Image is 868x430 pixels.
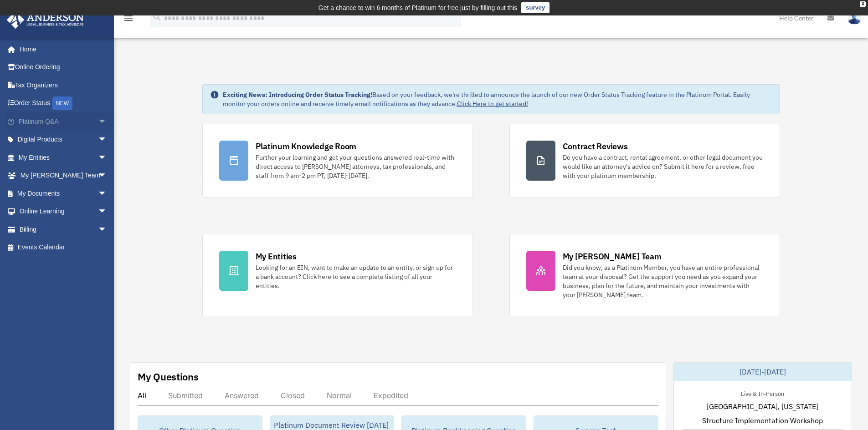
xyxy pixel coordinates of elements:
[860,1,866,7] div: close
[98,202,116,221] span: arrow_drop_down
[98,131,116,149] span: arrow_drop_down
[509,124,780,197] a: Contract Reviews Do you have a contract, rental agreement, or other legal document you would like...
[98,184,116,203] span: arrow_drop_down
[202,234,473,316] a: My Entities Looking for an EIN, want to make an update to an entity, or sign up for a bank accoun...
[702,415,823,426] span: Structure Implementation Workshop
[6,58,121,76] a: Online Ordering
[123,16,134,24] a: menu
[318,2,518,13] div: Get a chance to win 6 months of Platinum for free just by filling out this
[6,40,116,58] a: Home
[52,96,72,110] div: NEW
[707,401,818,412] span: [GEOGRAPHIC_DATA], [US_STATE]
[202,124,473,197] a: Platinum Knowledge Room Further your learning and get your questions answered real-time with dire...
[734,388,791,398] div: Live & In-Person
[98,148,116,167] span: arrow_drop_down
[98,167,116,185] span: arrow_drop_down
[327,391,352,400] div: Normal
[563,153,763,180] div: Do you have a contract, rental agreement, or other legal document you would like an attorney's ad...
[847,11,861,25] img: User Pic
[6,76,121,94] a: Tax Organizers
[563,251,662,262] div: My [PERSON_NAME] Team
[563,141,628,152] div: Contract Reviews
[674,363,852,381] div: [DATE]-[DATE]
[256,153,456,180] div: Further your learning and get your questions answered real-time with direct access to [PERSON_NAM...
[6,112,121,131] a: Platinum Q&Aarrow_drop_down
[225,391,259,400] div: Answered
[4,11,87,29] img: Anderson Advisors Platinum Portal
[521,2,550,13] a: survey
[457,100,528,108] a: Click Here to get started!
[123,13,134,24] i: menu
[98,220,116,239] span: arrow_drop_down
[509,234,780,316] a: My [PERSON_NAME] Team Did you know, as a Platinum Member, you have an entire professional team at...
[6,94,121,113] a: Order StatusNEW
[281,391,305,400] div: Closed
[563,263,763,299] div: Did you know, as a Platinum Member, you have an entire professional team at your disposal? Get th...
[6,220,121,238] a: Billingarrow_drop_down
[374,391,408,400] div: Expedited
[6,238,121,257] a: Events Calendar
[6,184,121,202] a: My Documentsarrow_drop_down
[6,202,121,221] a: Online Learningarrow_drop_down
[256,263,456,290] div: Looking for an EIN, want to make an update to an entity, or sign up for a bank account? Click her...
[98,112,116,131] span: arrow_drop_down
[138,391,146,400] div: All
[223,90,772,108] div: Based on your feedback, we're thrilled to announce the launch of our new Order Status Tracking fe...
[256,141,357,152] div: Platinum Knowledge Room
[223,91,372,99] strong: Exciting News: Introducing Order Status Tracking!
[138,370,199,384] div: My Questions
[152,12,162,22] i: search
[6,167,121,185] a: My [PERSON_NAME] Teamarrow_drop_down
[6,148,121,167] a: My Entitiesarrow_drop_down
[6,131,121,149] a: Digital Productsarrow_drop_down
[256,251,297,262] div: My Entities
[168,391,203,400] div: Submitted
